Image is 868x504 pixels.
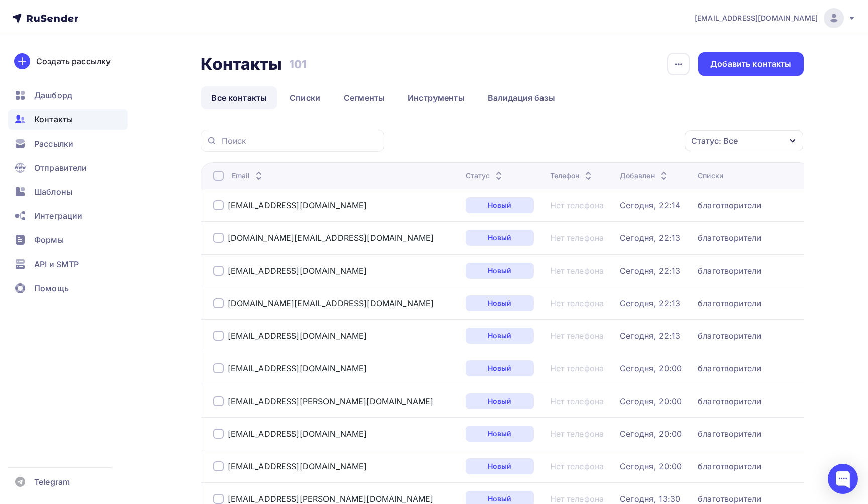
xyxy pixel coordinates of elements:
div: [EMAIL_ADDRESS][DOMAIN_NAME] [228,200,367,210]
a: Сегодня, 20:00 [620,429,682,439]
span: Шаблоны [34,186,72,198]
a: [EMAIL_ADDRESS][DOMAIN_NAME] [228,331,367,341]
a: Новый [466,263,534,279]
a: Дашборд [8,85,128,105]
a: Нет телефона [550,331,604,341]
div: Списки [698,171,723,181]
a: благотворители [698,494,761,504]
div: Сегодня, 20:00 [620,363,682,373]
a: Сегодня, 22:13 [620,331,680,341]
div: Создать рассылку [36,55,111,67]
a: [EMAIL_ADDRESS][DOMAIN_NAME] [228,363,367,373]
a: благотворители [698,461,761,471]
div: [EMAIL_ADDRESS][PERSON_NAME][DOMAIN_NAME] [228,494,434,504]
a: Новый [466,295,534,311]
a: Новый [466,328,534,344]
a: [EMAIL_ADDRESS][PERSON_NAME][DOMAIN_NAME] [228,396,434,406]
a: Новый [466,230,534,246]
a: благотворители [698,429,761,439]
div: Нет телефона [550,298,604,308]
div: благотворители [698,266,761,276]
span: API и SMTP [34,258,79,270]
div: Статус [466,171,505,181]
a: Новый [466,197,534,213]
a: Сегодня, 13:30 [620,494,680,504]
div: Статус: Все [691,135,738,147]
a: благотворители [698,331,761,341]
a: Списки [279,86,331,109]
span: Помощь [34,282,69,294]
a: Сегодня, 22:13 [620,233,680,243]
span: Telegram [34,476,70,488]
h2: Контакты [201,54,282,74]
a: Нет телефона [550,494,604,504]
span: Отправители [34,162,87,174]
div: Нет телефона [550,233,604,243]
a: [EMAIL_ADDRESS][DOMAIN_NAME] [228,266,367,276]
span: Формы [34,234,64,246]
a: благотворители [698,396,761,406]
a: Контакты [8,109,128,130]
div: Телефон [550,171,595,181]
a: Все контакты [201,86,278,109]
span: Интеграции [34,210,82,222]
a: Нет телефона [550,266,604,276]
a: Сегодня, 22:14 [620,200,680,210]
a: [EMAIL_ADDRESS][DOMAIN_NAME] [228,461,367,471]
a: Рассылки [8,134,128,154]
a: благотворители [698,233,761,243]
a: Нет телефона [550,396,604,406]
div: Email [232,171,265,181]
a: [EMAIL_ADDRESS][DOMAIN_NAME] [228,429,367,439]
a: благотворители [698,363,761,373]
a: Нет телефона [550,200,604,210]
a: [DOMAIN_NAME][EMAIL_ADDRESS][DOMAIN_NAME] [228,298,435,308]
input: Поиск [222,135,378,146]
button: Статус: Все [684,130,804,152]
div: Нет телефона [550,363,604,373]
a: Сегодня, 20:00 [620,461,682,471]
a: [DOMAIN_NAME][EMAIL_ADDRESS][DOMAIN_NAME] [228,233,435,243]
a: Шаблоны [8,182,128,202]
a: Сегодня, 22:13 [620,298,680,308]
a: [EMAIL_ADDRESS][DOMAIN_NAME] [695,8,856,28]
div: Добавлен [620,171,670,181]
a: Новый [466,426,534,442]
a: Нет телефона [550,461,604,471]
div: благотворители [698,200,761,210]
span: Дашборд [34,89,72,101]
a: Новый [466,360,534,376]
div: Сегодня, 20:00 [620,396,682,406]
a: Новый [466,393,534,409]
a: благотворители [698,298,761,308]
a: Сегодня, 22:13 [620,266,680,276]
